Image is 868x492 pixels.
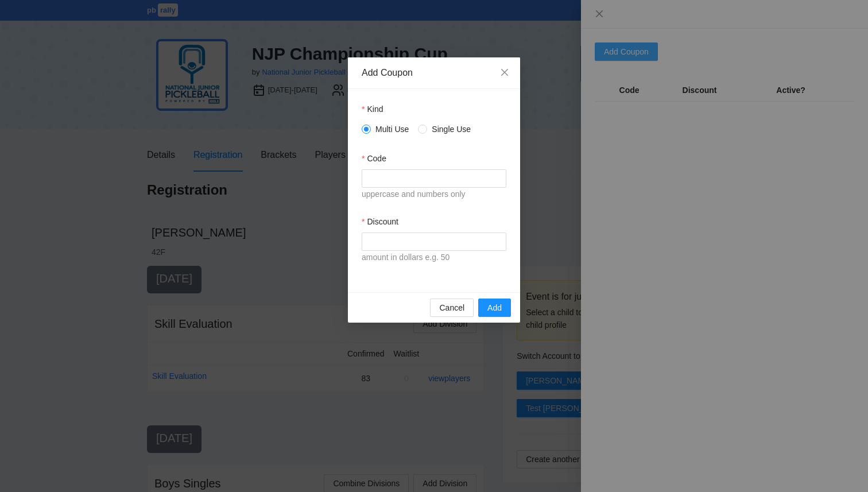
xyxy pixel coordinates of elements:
button: Add [478,299,511,317]
span: Multi Use [371,123,413,135]
span: close [500,68,509,77]
div: uppercase and numbers only [362,188,506,202]
button: Cancel [430,299,474,317]
div: amount in dollars e.g. 50 [362,251,506,265]
button: Close [489,57,520,88]
span: Cancel [439,301,464,314]
input: Code [362,169,506,188]
input: Discount [362,233,506,251]
label: Discount [362,215,398,228]
span: Single Use [427,123,475,135]
label: Code [362,152,386,165]
span: Add [487,301,502,314]
div: Add Coupon [362,67,506,79]
label: Kind [362,103,383,115]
